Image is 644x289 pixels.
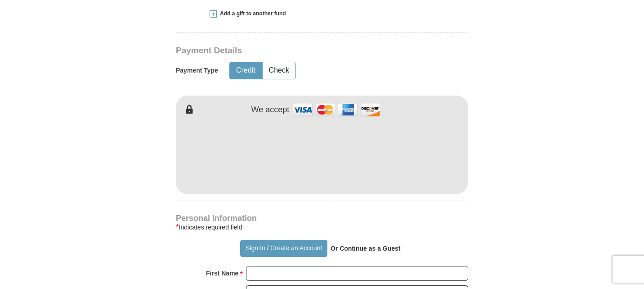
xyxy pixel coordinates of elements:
h4: Personal Information [176,215,468,222]
strong: First Name [206,267,238,280]
div: Indicates required field [176,222,468,233]
h5: Payment Type [176,67,218,74]
strong: Or Continue as a Guest [331,245,401,252]
button: Credit [230,62,262,79]
button: Check [263,62,295,79]
h3: Payment Details [176,46,405,56]
span: Add a gift to another fund [217,10,286,18]
img: credit cards accepted [291,100,381,119]
button: Sign In / Create an Account [240,240,327,257]
h4: We accept [251,105,290,115]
